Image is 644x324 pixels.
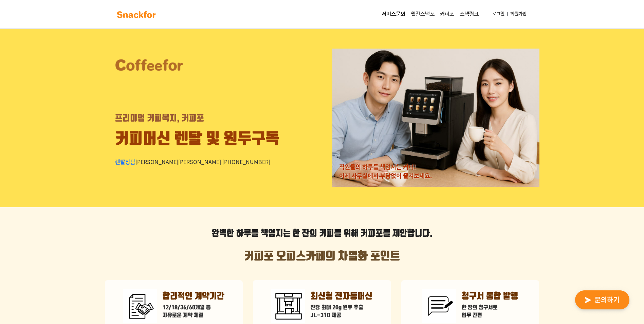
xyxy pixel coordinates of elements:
img: 커피포 로고 [115,58,183,71]
a: 커피포 [437,7,457,21]
h2: 커피포 오피스카페의 차별화 포인트 [105,250,539,263]
a: 회원가입 [508,8,529,20]
p: 청구서 통합 발행 [462,290,518,303]
span: 렌탈상담 [115,158,135,166]
img: 계약기간 [123,289,157,323]
a: 월간스낵포 [408,7,437,21]
div: [PERSON_NAME][PERSON_NAME] [PHONE_NUMBER] [115,158,270,166]
p: 합리적인 계약기간 [163,290,224,303]
a: 로그인 [490,8,507,20]
a: 스낵링크 [457,7,481,21]
p: 최신형 전자동머신 [311,290,372,303]
div: 커피머신 렌탈 및 원두구독 [115,128,279,151]
strong: 완벽한 하루를 책임지는 한 잔의 커피 [212,229,334,239]
img: 전자동머신 [271,289,305,323]
div: 프리미엄 커피복지, 커피포 [115,112,204,125]
img: 렌탈 모델 사진 [332,49,539,187]
img: 통합청구 [422,289,456,323]
p: 12/18/36/60개월 등 자유로운 계약 체결 [163,304,224,320]
div: 직원들의 하루를 책임지는 커피! 이제 사무실에서 부담없이 즐겨보세요. [339,162,432,180]
a: 서비스문의 [379,7,408,21]
p: 한 장의 청구서로 업무 간편 [462,304,518,320]
img: background-main-color.svg [115,9,158,20]
p: 를 위해 커피포를 제안합니다. [105,228,539,240]
p: 잔당 최대 20g 원두 추출 JL-31D 제공 [311,304,372,320]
